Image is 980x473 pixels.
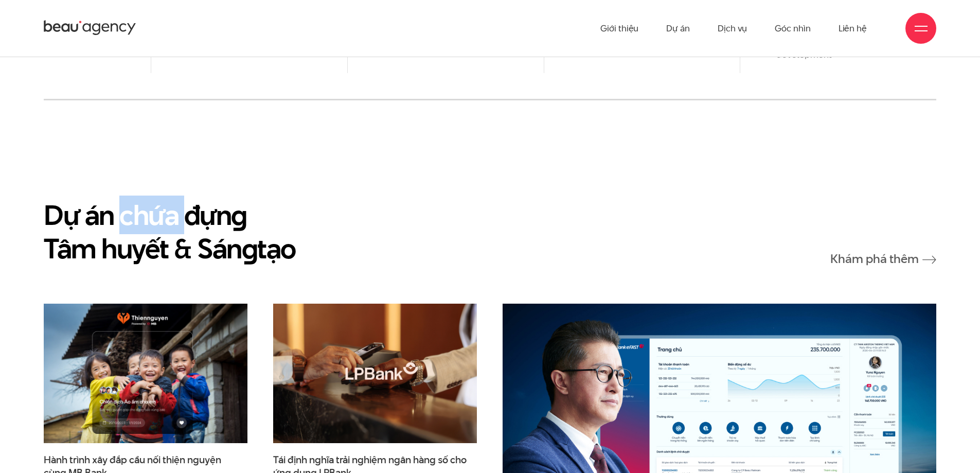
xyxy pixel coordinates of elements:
[242,229,258,268] en: g
[776,39,900,60] h2: Communication touchpoint development
[44,198,296,265] h2: Dự án chứa đựn Tâm huyết & Sán tạo
[830,252,936,265] a: Khám phá thêm
[231,196,247,234] en: g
